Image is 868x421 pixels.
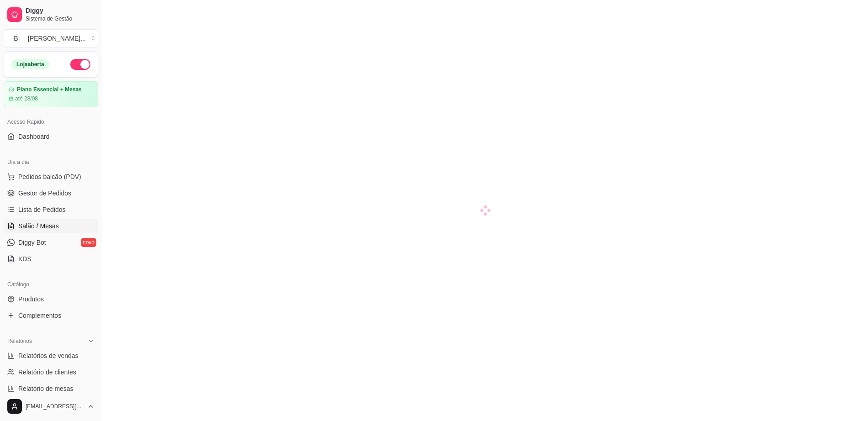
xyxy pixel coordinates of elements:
div: Loja aberta [11,59,49,69]
span: Diggy [26,7,95,15]
article: Plano Essencial + Mesas [17,86,82,93]
a: Gestor de Pedidos [4,186,98,200]
span: Relatório de mesas [18,384,74,393]
button: Select a team [4,29,98,47]
span: Pedidos balcão (PDV) [18,172,81,181]
span: Gestor de Pedidos [18,189,71,198]
span: Salão / Mesas [18,221,59,231]
a: KDS [4,252,98,266]
a: Produtos [4,292,98,306]
span: [EMAIL_ADDRESS][DOMAIN_NAME] [26,403,84,410]
span: Relatórios [7,337,32,345]
div: Dia a dia [4,155,98,169]
a: Diggy Botnovo [4,235,98,250]
span: Produtos [18,295,44,304]
span: Relatórios de vendas [18,351,79,360]
a: Plano Essencial + Mesasaté 28/08 [4,81,98,107]
a: Lista de Pedidos [4,202,98,217]
span: B [11,34,21,43]
a: Complementos [4,308,98,323]
span: Sistema de Gestão [26,15,95,22]
div: Acesso Rápido [4,115,98,129]
a: Salão / Mesas [4,219,98,233]
span: Lista de Pedidos [18,205,66,214]
a: Relatório de clientes [4,365,98,379]
article: até 28/08 [15,95,38,102]
a: Relatórios de vendas [4,348,98,363]
span: Dashboard [18,132,50,141]
span: Relatório de clientes [18,368,76,377]
span: Diggy Bot [18,238,46,247]
div: [PERSON_NAME] ... [28,34,86,43]
button: Pedidos balcão (PDV) [4,169,98,184]
button: [EMAIL_ADDRESS][DOMAIN_NAME] [4,395,98,417]
div: Catálogo [4,277,98,292]
button: Alterar Status [70,59,90,70]
a: Dashboard [4,129,98,144]
span: Complementos [18,311,61,320]
a: Relatório de mesas [4,381,98,396]
span: KDS [18,254,32,263]
a: DiggySistema de Gestão [4,4,98,26]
